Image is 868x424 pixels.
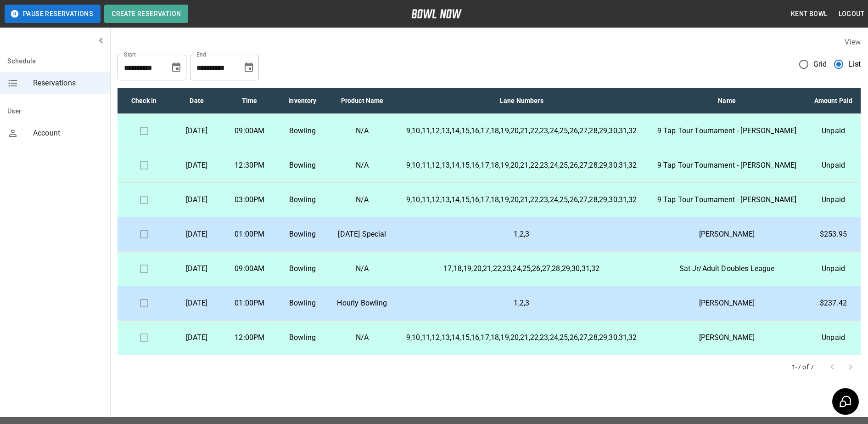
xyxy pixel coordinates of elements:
[655,332,799,343] p: [PERSON_NAME]
[283,125,321,136] p: Bowling
[787,6,831,23] button: Kent Bowl
[336,229,388,240] p: [DATE] Special
[655,194,799,205] p: 9 Tap Tour Tournament - [PERSON_NAME]
[230,332,269,343] p: 12:00PM
[813,263,853,274] p: Unpaid
[178,332,216,343] p: [DATE]
[648,88,806,114] th: Name
[283,160,321,171] p: Bowling
[283,194,321,205] p: Bowling
[118,88,170,114] th: Check In
[813,160,853,171] p: Unpaid
[655,160,799,171] p: 9 Tap Tour Tournament - [PERSON_NAME]
[655,229,799,240] p: [PERSON_NAME]
[230,229,269,240] p: 01:00PM
[104,5,188,23] button: Create Reservation
[396,88,648,114] th: Lane Numbers
[230,160,269,171] p: 12:30PM
[178,229,216,240] p: [DATE]
[813,298,853,309] p: $237.42
[178,263,216,274] p: [DATE]
[813,332,853,343] p: Unpaid
[336,332,388,343] p: N/A
[655,298,799,309] p: [PERSON_NAME]
[336,125,388,136] p: N/A
[329,88,396,114] th: Product Name
[813,194,853,205] p: Unpaid
[5,5,101,23] button: Pause Reservations
[33,128,103,139] span: Account
[283,263,321,274] p: Bowling
[230,298,269,309] p: 01:00PM
[283,298,321,309] p: Bowling
[403,229,641,240] p: 1,2,3
[178,194,216,205] p: [DATE]
[178,125,216,136] p: [DATE]
[283,229,321,240] p: Bowling
[813,125,853,136] p: Unpaid
[178,298,216,309] p: [DATE]
[336,263,388,274] p: N/A
[276,88,329,114] th: Inventory
[230,125,269,136] p: 09:00AM
[813,229,853,240] p: $253.95
[403,194,641,205] p: 9,10,11,12,13,14,15,16,17,18,19,20,21,22,23,24,25,26,27,28,29,30,31,32
[403,263,641,274] p: 17,18,19,20,21,22,23,24,25,26,27,28,29,30,31,32
[230,263,269,274] p: 09:00AM
[411,9,462,18] img: logo
[813,59,827,70] span: Grid
[403,125,641,136] p: 9,10,11,12,13,14,15,16,17,18,19,20,21,22,23,24,25,26,27,28,29,30,31,32
[170,88,223,114] th: Date
[655,263,799,274] p: Sat Jr/Adult Doubles League
[223,88,276,114] th: Time
[283,332,321,343] p: Bowling
[336,298,388,309] p: Hourly Bowling
[655,125,799,136] p: 9 Tap Tour Tournament - [PERSON_NAME]
[403,298,641,309] p: 1,2,3
[403,332,641,343] p: 9,10,11,12,13,14,15,16,17,18,19,20,21,22,23,24,25,26,27,28,29,30,31,32
[33,78,103,89] span: Reservations
[230,194,269,205] p: 03:00PM
[403,160,641,171] p: 9,10,11,12,13,14,15,16,17,18,19,20,21,22,23,24,25,26,27,28,29,30,31,32
[845,38,861,46] label: View
[806,88,861,114] th: Amount Paid
[336,194,388,205] p: N/A
[240,58,258,77] button: Choose date, selected date is Sep 24, 2025
[835,6,868,23] button: Logout
[848,59,861,70] span: List
[167,58,185,77] button: Choose date, selected date is Aug 24, 2025
[336,160,388,171] p: N/A
[792,362,814,372] p: 1-7 of 7
[178,160,216,171] p: [DATE]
